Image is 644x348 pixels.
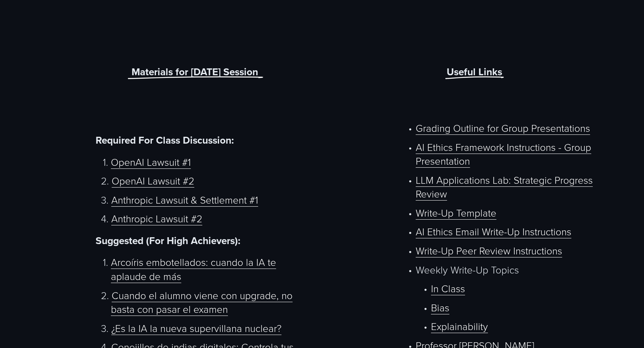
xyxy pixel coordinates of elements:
strong: Required For Class Discussion: [96,133,234,147]
a: Grading Outline for Group Presentations [416,121,590,135]
a: Write-Up Template [416,206,496,220]
strong: Materials for [DATE] Session [132,65,258,79]
a: Arcoíris embotellados: cuando la IA te aplaude de más [111,255,276,283]
strong: Suggested (For High Achievers): [96,233,241,248]
a: Anthropic Lawsuit #2 [111,212,202,225]
a: AI Ethics Email Write-Up Instructions [416,225,571,238]
a: Write-Up Peer Review Instructions [416,244,562,257]
a: Explainability [431,319,488,333]
a: In Class [431,282,465,295]
p: Weekly Write-Up Topics [416,263,599,277]
a: Anthropic Lawsuit & Settlement #1 [111,193,258,207]
a: LLM Applications Lab: Strategic Progress Review [416,173,593,201]
a: OpenAI Lawsuit #2 [112,174,194,188]
a: Cuando el alumno viene con upgrade, no basta con pasar el examen [111,288,293,316]
strong: Useful Links [447,65,502,79]
a: OpenAI Lawsuit #1 [111,155,191,169]
a: AI Ethics Framework Instructions - Group Presentation [416,140,591,168]
a: ¿Es la IA la nueva supervillana nuclear? [111,321,281,335]
a: Bias [431,301,449,314]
